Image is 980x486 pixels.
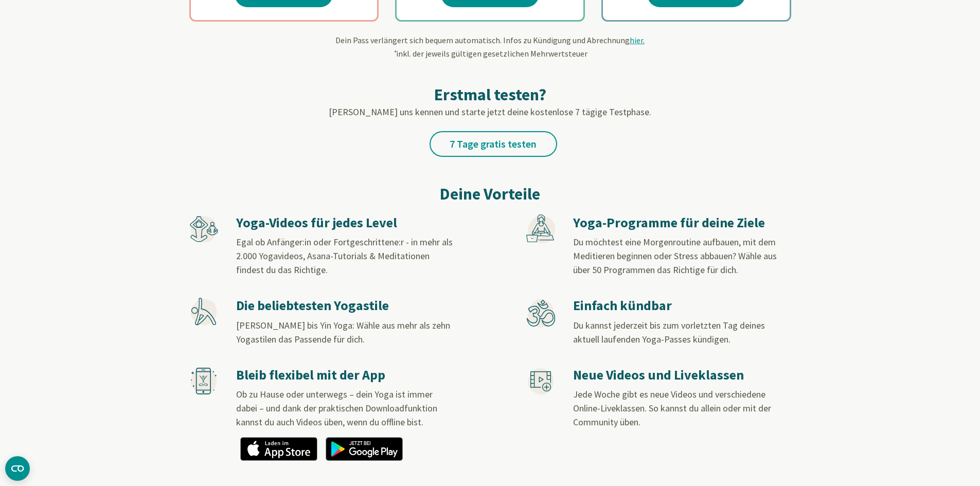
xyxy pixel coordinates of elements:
div: Dein Pass verlängert sich bequem automatisch. Infos zu Kündigung und Abrechnung [189,34,791,60]
h3: Neue Videos und Liveklassen [573,367,790,384]
a: 7 Tage gratis testen [430,131,557,157]
h3: Bleib flexibel mit der App [236,367,453,384]
h3: Yoga-Programme für deine Ziele [573,214,790,231]
h3: Einfach kündbar [573,297,790,314]
h2: Deine Vorteile [189,182,791,206]
span: Ob zu Hause oder unterwegs – dein Yoga ist immer dabei – und dank der praktischen Downloadfunktio... [236,388,437,428]
h3: Die beliebtesten Yogastile [236,297,453,314]
button: CMP-Widget öffnen [5,456,30,481]
span: [PERSON_NAME] bis Yin Yoga: Wähle aus mehr als zehn Yogastilen das Passende für dich. [236,319,450,345]
span: Egal ob Anfänger:in oder Fortgeschrittene:r - in mehr als 2.000 Yogavideos, Asana-Tutorials & Med... [236,236,453,276]
span: Du kannst jederzeit bis zum vorletzten Tag deines aktuell laufenden Yoga-Passes kündigen. [573,319,765,345]
h3: Yoga-Videos für jedes Level [236,214,453,231]
img: app_googleplay_de.png [326,437,403,461]
span: Jede Woche gibt es neue Videos und verschiedene Online-Liveklassen. So kannst du allein oder mit ... [573,388,771,428]
span: Du möchtest eine Morgenroutine aufbauen, mit dem Meditieren beginnen oder Stress abbauen? Wähle a... [573,236,777,276]
p: [PERSON_NAME] uns kennen und starte jetzt deine kostenlose 7 tägige Testphase. [189,105,791,119]
span: inkl. der jeweils gültigen gesetzlichen Mehrwertsteuer [393,48,587,59]
img: app_appstore_de.png [240,437,317,461]
span: hier. [630,35,645,45]
h2: Erstmal testen? [189,84,791,105]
